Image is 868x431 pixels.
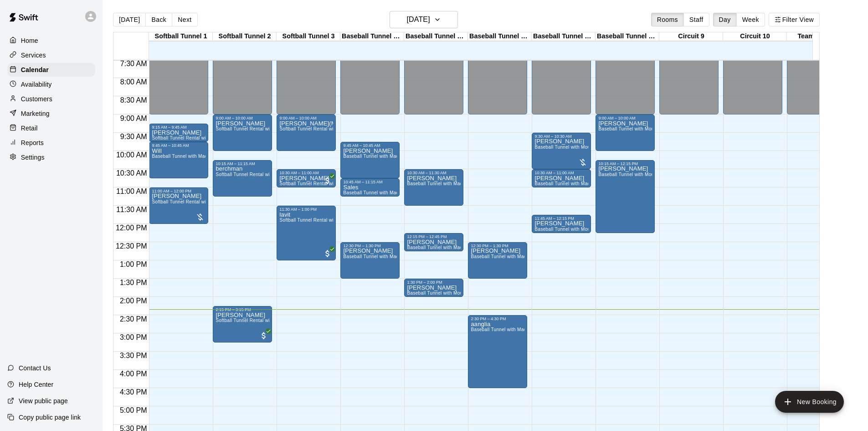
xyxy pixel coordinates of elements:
p: Marketing [21,109,50,118]
div: 11:30 AM – 1:00 PM: lavit [277,206,336,260]
span: Baseball Tunnel with Mound [534,227,596,232]
div: Baseball Tunnel 5 (Machine) [404,32,468,41]
span: Baseball Tunnel with Mound [598,172,659,177]
div: 10:15 AM – 12:15 PM: JAMES LACEK [596,160,655,233]
button: Staff [683,13,709,26]
span: Softball Tunnel Rental with Machine [216,126,293,131]
div: Baseball Tunnel 8 (Mound) [596,32,659,41]
div: 10:30 AM – 11:00 AM: Lafontaine [532,169,591,187]
p: View public page [19,396,68,405]
span: Baseball Tunnel with Machine [343,190,408,195]
span: All customers have paid [259,331,268,340]
div: Circuit 10 [723,32,787,41]
div: 10:30 AM – 11:00 AM: Trent Hanratty [277,169,336,187]
span: All customers have paid [323,249,332,258]
div: 9:30 AM – 10:30 AM: hollis [532,133,591,169]
a: Customers [7,92,95,106]
div: Team Room 1 [787,32,851,41]
button: Day [713,13,737,26]
span: Baseball Tunnel with Machine [407,181,472,186]
span: Softball Tunnel Rental with Machine [152,199,230,204]
div: Baseball Tunnel 6 (Machine) [468,32,532,41]
span: 12:30 PM [113,242,149,250]
div: 12:30 PM – 1:30 PM [343,244,397,248]
span: 10:00 AM [114,151,149,159]
p: Contact Us [19,363,51,373]
p: Settings [21,153,45,162]
div: 9:15 AM – 9:45 AM [152,125,205,130]
div: 12:15 PM – 12:45 PM [407,234,461,239]
span: Softball Tunnel Rental with Machine [152,135,230,140]
div: 9:00 AM – 10:00 AM: beckert [213,114,272,151]
div: 12:15 PM – 12:45 PM: Stebbins [404,233,463,251]
div: 1:30 PM – 2:00 PM [407,280,461,285]
div: 10:15 AM – 11:15 AM: berchman [213,160,272,197]
div: 9:30 AM – 10:30 AM [534,134,588,139]
p: Retail [21,124,38,133]
div: Softball Tunnel 3 [277,32,340,41]
div: 9:00 AM – 10:00 AM: Keith [596,114,655,151]
div: Calendar [7,63,95,77]
div: 11:00 AM – 12:00 PM [152,189,205,193]
p: Home [21,36,38,45]
span: 1:30 PM [118,279,149,286]
div: 2:15 PM – 3:15 PM: Ramon Esquivel [213,306,272,343]
div: 9:45 AM – 10:45 AM [343,143,397,148]
div: 10:30 AM – 11:00 AM [534,171,588,175]
div: 12:30 PM – 1:30 PM: Martin [468,242,527,279]
button: Rooms [651,13,684,26]
span: Baseball Tunnel with Machine [407,245,472,250]
div: 2:15 PM – 3:15 PM [216,307,269,312]
a: Settings [7,151,95,164]
button: add [775,391,844,413]
span: All customers have paid [323,176,332,185]
span: Softball Tunnel Rental with Machine [279,218,357,223]
h6: [DATE] [407,13,430,26]
span: 8:00 AM [118,78,149,86]
span: 3:30 PM [118,352,149,359]
div: Circuit 9 [659,32,723,41]
div: 9:00 AM – 10:00 AM [279,116,333,120]
a: Availability [7,78,95,91]
button: Filter View [769,13,820,26]
button: [DATE] [390,11,458,28]
div: 10:30 AM – 11:30 AM: Johnson [404,169,463,206]
a: Services [7,48,95,62]
div: 10:15 AM – 12:15 PM [598,161,652,166]
span: 4:00 PM [118,370,149,378]
div: 9:45 AM – 10:45 AM: Crawford [340,142,400,178]
p: Reports [21,138,44,147]
a: Marketing [7,107,95,120]
a: Retail [7,121,95,135]
span: 5:00 PM [118,406,149,414]
span: 7:30 AM [118,60,149,68]
div: Reports [7,136,95,150]
span: Baseball Tunnel with Machine [471,327,535,332]
span: 12:00 PM [113,224,149,232]
div: 11:45 AM – 12:15 PM: Stebbins [532,215,591,233]
div: 10:30 AM – 11:00 AM [279,171,333,175]
div: 9:00 AM – 10:00 AM [216,116,269,120]
button: Next [172,13,197,26]
span: 9:00 AM [118,114,149,122]
span: Baseball Tunnel with Machine [471,254,535,259]
div: 11:45 AM – 12:15 PM [534,216,588,221]
div: 9:45 AM – 10:45 AM [152,143,205,148]
span: Baseball Tunnel with Machine [343,154,408,159]
div: 12:30 PM – 1:30 PM [471,244,524,248]
span: Baseball Tunnel with Machine [343,254,408,259]
div: Softball Tunnel 2 [213,32,277,41]
div: 10:45 AM – 11:15 AM [343,180,397,184]
div: 12:30 PM – 1:30 PM: Cornett [340,242,400,279]
button: Week [736,13,765,26]
span: Baseball Tunnel with Mound [534,145,596,150]
div: 9:15 AM – 9:45 AM: Martins [149,124,208,142]
p: Services [21,51,46,60]
span: 4:30 PM [118,388,149,396]
div: 11:00 AM – 12:00 PM: Cori Quinn [149,187,208,224]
